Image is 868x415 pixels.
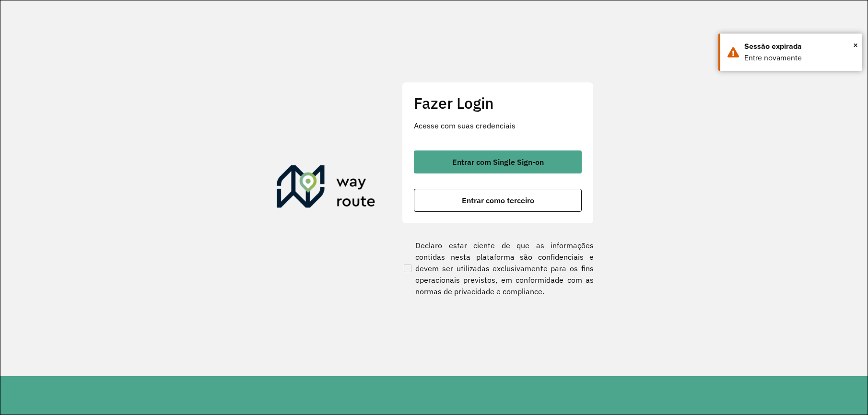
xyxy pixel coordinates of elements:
[277,165,375,211] img: Roteirizador AmbevTech
[452,158,544,166] span: Entrar com Single Sign-on
[414,189,582,212] button: button
[414,150,582,173] button: button
[414,94,582,112] h2: Fazer Login
[853,38,858,52] span: ×
[744,52,855,64] div: Entre novamente
[414,120,582,131] p: Acesse com suas credenciais
[462,196,534,204] span: Entrar como terceiro
[402,240,594,297] label: Declaro estar ciente de que as informações contidas nesta plataforma são confidenciais e devem se...
[744,41,855,52] div: Sessão expirada
[853,38,858,52] button: Close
